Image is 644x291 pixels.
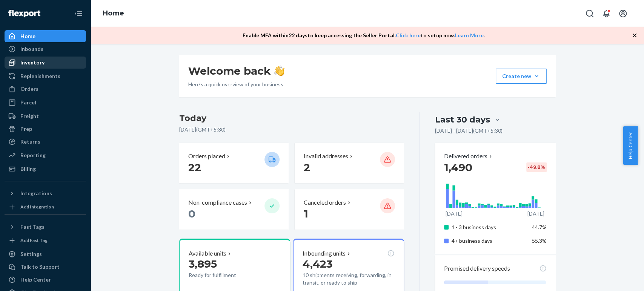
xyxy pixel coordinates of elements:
[20,263,60,271] div: Talk to Support
[188,198,247,207] p: Non-compliance cases
[452,224,526,231] p: 1 - 3 business days
[303,257,332,270] span: 4,423
[103,9,124,17] a: Home
[396,32,421,38] a: Click here
[5,110,86,122] a: Freight
[188,64,284,78] h1: Welcome back
[179,112,404,124] h3: Today
[5,261,86,273] a: Talk to Support
[615,6,630,21] button: Open account menu
[20,59,45,66] div: Inventory
[446,210,463,217] p: [DATE]
[5,96,86,109] a: Parcel
[5,149,86,161] a: Reporting
[5,83,86,95] a: Orders
[5,30,86,42] a: Home
[188,207,195,220] span: 0
[20,99,36,106] div: Parcel
[20,85,38,93] div: Orders
[20,165,36,173] div: Billing
[582,6,597,21] button: Open Search Box
[188,81,284,88] p: Here’s a quick overview of your business
[188,152,225,161] p: Orders placed
[435,127,503,135] p: [DATE] - [DATE] ( GMT+5:30 )
[5,274,86,286] a: Help Center
[71,6,86,21] button: Close Navigation
[20,45,43,53] div: Inbounds
[189,257,217,270] span: 3,895
[304,198,346,207] p: Canceled orders
[304,161,310,174] span: 2
[20,190,52,197] div: Integrations
[5,57,86,69] a: Inventory
[5,187,86,199] button: Integrations
[179,126,404,133] p: [DATE] ( GMT+5:30 )
[532,237,547,244] span: 55.3%
[444,161,472,174] span: 1,490
[303,249,346,258] p: Inbounding units
[188,161,201,174] span: 22
[97,3,130,25] ol: breadcrumbs
[20,237,48,244] div: Add Fast Tag
[532,224,547,230] span: 44.7%
[20,152,46,159] div: Reporting
[189,271,258,279] p: Ready for fulfillment
[5,163,86,175] a: Billing
[189,249,226,258] p: Available units
[527,210,544,217] p: [DATE]
[444,264,510,273] p: Promised delivery speeds
[8,10,40,17] img: Flexport logo
[20,204,54,210] div: Add Integration
[435,114,490,126] div: Last 30 days
[5,248,86,260] a: Settings
[20,276,51,283] div: Help Center
[526,162,547,172] div: -49.8 %
[20,250,42,258] div: Settings
[304,152,348,161] p: Invalid addresses
[5,70,86,82] a: Replenishments
[5,236,86,245] a: Add Fast Tag
[20,125,32,133] div: Prep
[5,123,86,135] a: Prep
[5,221,86,233] button: Fast Tags
[295,143,404,183] button: Invalid addresses 2
[20,72,60,80] div: Replenishments
[303,271,395,286] p: 10 shipments receiving, forwarding, in transit, or ready to ship
[179,143,289,183] button: Orders placed 22
[452,237,526,245] p: 4+ business days
[623,126,638,165] button: Help Center
[304,207,308,220] span: 1
[496,69,547,84] button: Create new
[20,223,45,231] div: Fast Tags
[274,66,284,76] img: hand-wave emoji
[20,112,39,120] div: Freight
[5,43,86,55] a: Inbounds
[5,202,86,211] a: Add Integration
[599,6,614,21] button: Open notifications
[179,189,289,230] button: Non-compliance cases 0
[20,32,35,40] div: Home
[455,32,484,38] a: Learn More
[20,138,40,145] div: Returns
[295,189,404,230] button: Canceled orders 1
[5,136,86,148] a: Returns
[243,32,485,39] p: Enable MFA within 22 days to keep accessing the Seller Portal. to setup now. .
[444,152,493,161] button: Delivered orders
